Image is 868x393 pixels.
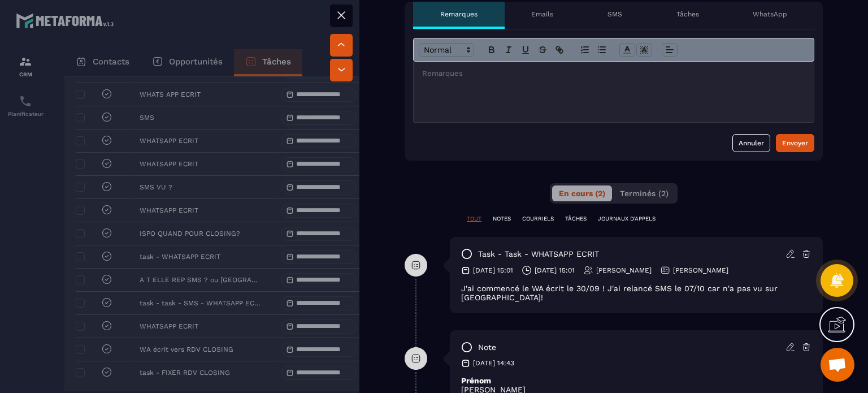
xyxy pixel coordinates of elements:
[565,215,587,223] p: TÂCHES
[461,284,811,302] div: J'ai commencé le WA écrit le 30/09 ! J'ai relancé SMS le 07/10 car n'a pas vu sur [GEOGRAPHIC_DATA]!
[673,266,728,275] p: [PERSON_NAME]
[473,359,514,368] p: [DATE] 14:43
[613,185,675,201] button: Terminés (2)
[821,348,854,382] div: Ouvrir le chat
[535,266,575,275] p: [DATE] 15:01
[620,189,669,198] span: Terminés (2)
[676,10,699,19] p: Tâches
[782,137,808,149] div: Envoyer
[596,266,652,275] p: [PERSON_NAME]
[461,376,491,385] strong: Prénom
[478,342,496,353] p: note
[776,134,814,152] button: Envoyer
[753,10,787,19] p: WhatsApp
[440,10,478,19] p: Remarques
[467,215,481,223] p: TOUT
[607,10,622,19] p: SMS
[559,189,605,198] span: En cours (2)
[478,249,599,260] p: task - task - WHATSAPP ECRIT
[493,215,511,223] p: NOTES
[522,215,554,223] p: COURRIELS
[598,215,656,223] p: JOURNAUX D'APPELS
[552,185,612,201] button: En cours (2)
[732,134,770,152] button: Annuler
[531,10,553,19] p: Emails
[473,266,513,275] p: [DATE] 15:01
